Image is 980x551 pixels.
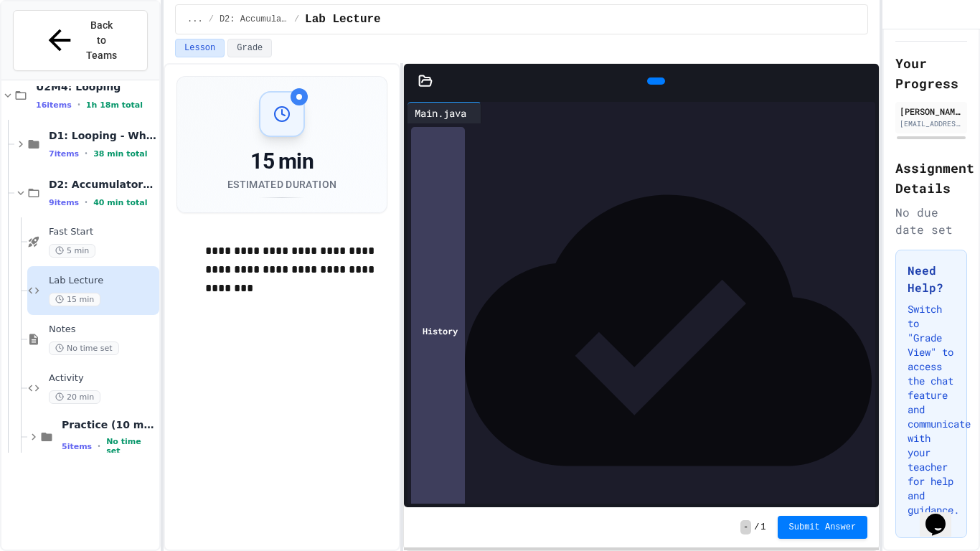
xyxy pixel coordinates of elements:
[49,198,79,207] span: 9 items
[36,100,72,110] span: 16 items
[85,148,88,159] span: •
[106,437,156,456] span: No time set
[789,522,857,533] span: Submit Answer
[49,372,156,385] span: Activity
[227,39,272,57] button: Grade
[740,520,751,534] span: -
[49,178,156,191] span: D2: Accumulators and Summation
[908,262,955,296] h3: Need Help?
[49,129,156,142] span: D1: Looping - While Loops
[895,158,967,198] h2: Assignment Details
[49,342,119,355] span: No time set
[900,105,963,118] div: [PERSON_NAME]
[93,198,147,207] span: 40 min total
[86,100,143,110] span: 1h 18m total
[36,80,156,93] span: U2M4: Looping
[49,275,156,287] span: Lab Lecture
[778,516,868,539] button: Submit Answer
[920,494,966,537] iframe: chat widget
[62,418,156,431] span: Practice (10 mins)
[85,197,88,208] span: •
[49,324,156,336] span: Notes
[49,149,79,159] span: 7 items
[760,522,765,533] span: 1
[895,53,967,93] h2: Your Progress
[187,14,203,25] span: ...
[908,302,955,517] p: Switch to "Grade View" to access the chat feature and communicate with your teacher for help and ...
[77,99,80,110] span: •
[407,105,473,121] div: Main.java
[13,10,148,71] button: Back to Teams
[85,18,118,63] span: Back to Teams
[49,293,100,306] span: 15 min
[98,441,100,452] span: •
[93,149,147,159] span: 38 min total
[209,14,214,25] span: /
[227,177,336,192] div: Estimated Duration
[62,442,92,451] span: 5 items
[175,39,225,57] button: Lesson
[754,522,759,533] span: /
[49,226,156,238] span: Fast Start
[411,127,465,534] div: History
[895,204,967,238] div: No due date set
[900,118,963,129] div: [EMAIL_ADDRESS][DOMAIN_NAME]
[220,14,288,25] span: D2: Accumulators and Summation
[305,11,381,28] span: Lab Lecture
[407,102,481,123] div: Main.java
[49,390,100,404] span: 20 min
[227,149,336,174] div: 15 min
[294,14,299,25] span: /
[49,244,95,258] span: 5 min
